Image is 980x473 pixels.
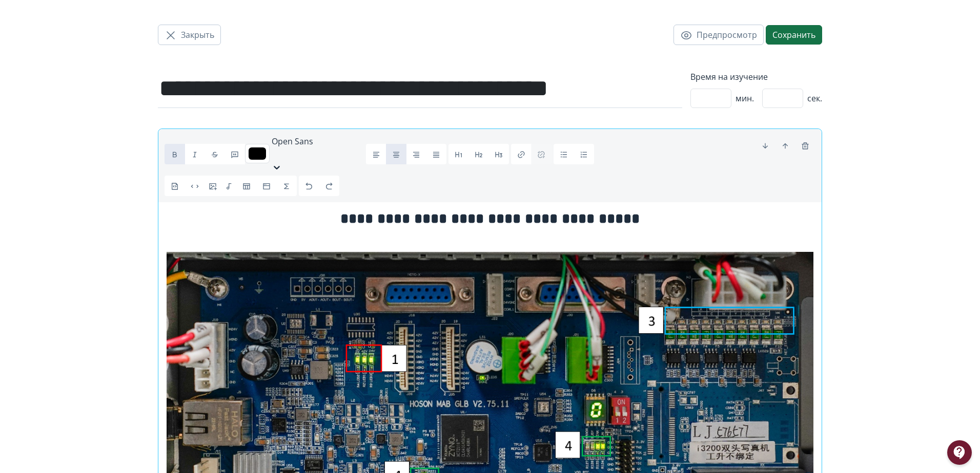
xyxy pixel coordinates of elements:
div: мин. [690,89,754,108]
label: Время на изучение [690,71,822,83]
span: Предпросмотр [697,29,757,41]
button: Сохранить [766,25,822,45]
button: Предпросмотр [673,25,764,45]
span: Open Sans [272,136,313,147]
div: сек. [762,89,822,108]
button: Закрыть [158,25,221,45]
span: Закрыть [181,29,214,41]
